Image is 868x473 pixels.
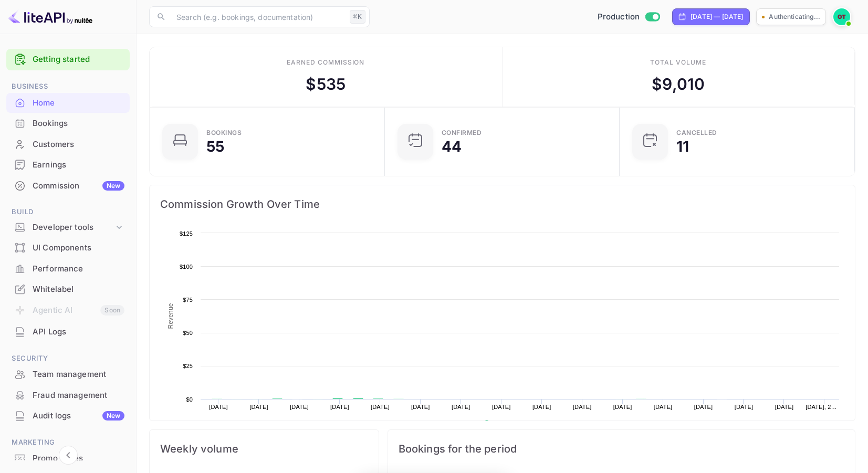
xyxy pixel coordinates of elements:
span: Commission Growth Over Time [160,196,844,213]
div: Promo codes [6,448,130,469]
span: Production [598,11,640,23]
div: Team management [33,369,124,381]
text: [DATE] [654,404,673,410]
span: Bookings for the period [399,440,844,457]
div: Bookings [206,130,242,136]
text: [DATE] [613,404,632,410]
a: Fraud management [6,385,130,405]
div: Switch to Sandbox mode [593,11,664,23]
a: Team management [6,364,130,384]
text: $25 [183,363,193,369]
div: Team management [6,364,130,385]
span: Marketing [6,437,130,448]
text: $125 [180,230,193,237]
div: Developer tools [6,218,130,237]
div: Audit logs [33,410,124,422]
div: API Logs [33,326,124,338]
text: $100 [180,264,193,270]
div: CommissionNew [6,176,130,196]
text: [DATE] [452,404,470,410]
div: API Logs [6,322,130,342]
text: [DATE], 2… [806,404,836,410]
a: Customers [6,134,130,154]
div: 11 [676,139,689,154]
div: Fraud management [6,385,130,406]
text: Revenue [167,303,174,329]
div: Home [6,93,130,113]
a: Whitelabel [6,279,130,299]
div: 44 [442,139,462,154]
a: CommissionNew [6,176,130,195]
text: $50 [183,330,193,336]
div: $ 535 [306,72,346,96]
a: Home [6,93,130,112]
div: Bookings [6,113,130,134]
text: [DATE] [209,404,228,410]
text: Revenue [494,420,520,427]
text: $75 [183,297,193,303]
div: Earnings [33,159,124,171]
div: UI Components [6,238,130,258]
p: Authenticating... [769,12,820,22]
text: $0 [186,396,193,403]
div: Customers [6,134,130,155]
div: Earned commission [287,58,364,67]
div: Whitelabel [6,279,130,300]
span: Build [6,206,130,218]
div: Whitelabel [33,283,124,296]
div: Performance [6,259,130,279]
text: [DATE] [411,404,430,410]
a: UI Components [6,238,130,257]
div: Home [33,97,124,109]
a: Bookings [6,113,130,133]
div: Performance [33,263,124,275]
img: LiteAPI logo [8,8,92,25]
div: Audit logsNew [6,406,130,426]
div: Fraud management [33,390,124,402]
span: Business [6,81,130,92]
text: [DATE] [573,404,592,410]
text: [DATE] [492,404,511,410]
div: UI Components [33,242,124,254]
div: Total volume [650,58,706,67]
text: [DATE] [249,404,268,410]
a: Performance [6,259,130,278]
text: [DATE] [694,404,713,410]
text: [DATE] [735,404,754,410]
div: Customers [33,139,124,151]
a: Audit logsNew [6,406,130,425]
img: Oussama Tali [833,8,850,25]
div: Getting started [6,49,130,70]
div: Earnings [6,155,130,175]
div: Promo codes [33,453,124,465]
a: Promo codes [6,448,130,468]
div: 55 [206,139,224,154]
div: Commission [33,180,124,192]
span: Weekly volume [160,440,368,457]
a: API Logs [6,322,130,341]
div: CANCELLED [676,130,717,136]
span: Security [6,353,130,364]
text: [DATE] [371,404,390,410]
text: [DATE] [775,404,794,410]
a: Earnings [6,155,130,174]
div: [DATE] — [DATE] [691,12,743,22]
div: Confirmed [442,130,482,136]
text: [DATE] [330,404,349,410]
div: New [102,181,124,191]
button: Collapse navigation [59,446,78,465]
div: Developer tools [33,222,114,234]
text: [DATE] [290,404,309,410]
div: New [102,411,124,421]
text: [DATE] [532,404,551,410]
div: ⌘K [350,10,365,24]
input: Search (e.g. bookings, documentation) [170,6,346,27]
div: $ 9,010 [652,72,705,96]
div: Bookings [33,118,124,130]
a: Getting started [33,54,124,66]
